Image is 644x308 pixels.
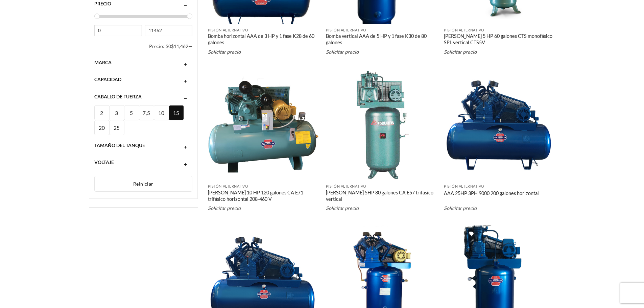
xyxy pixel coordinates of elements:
font: Solicitar precio [208,205,241,211]
font: 15 caballos de fuerza [169,110,189,162]
font: Solicitar precio [326,205,359,211]
font: Reiniciar [133,181,153,187]
font: Pistón alternativo [444,184,484,188]
font: Tamaño del tanque [94,142,145,148]
a: Bomba vertical AAA de 5 HP y 1 fase K30 de 80 galones [326,33,437,47]
font: Precio [94,1,111,6]
button: 25 caballos de fuerza [109,120,124,135]
img: AAA 25HP 3PH 9000 200 galones horizontal [444,69,555,181]
font: Precio: [149,43,164,49]
font: Voltaje [94,159,114,165]
font: Bomba vertical AAA de 5 HP y 1 fase K30 de 80 galones [326,33,427,45]
button: 3 caballos de fuerza [109,105,124,120]
font: Solicitar precio [208,49,241,55]
a: [PERSON_NAME] 5 HP 60 galones CTS monofásico SPL vertical CTS5V [444,33,555,47]
img: Curtis 5HP 80 galones CA E57 trifásico vertical [326,69,437,181]
font: 25 caballos de fuerza [110,125,130,176]
font: Pistón alternativo [326,184,366,188]
font: $11,462 [171,43,188,49]
font: [PERSON_NAME] 5HP 80 galones CA E57 trifásico vertical [326,190,433,202]
font: — [188,43,192,49]
img: Curtis 10 HP 120 galones CA E71 trifásico horizontal 208-460 V [208,69,319,181]
font: Solicitar precio [444,205,477,211]
input: Precio máximo [145,25,192,36]
font: 20 caballos de fuerza [95,125,115,176]
font: 7,5 caballos de fuerza [139,110,160,162]
button: 5 caballos de fuerza [124,105,139,120]
font: Pistón alternativo [444,28,484,32]
button: 10 caballos de fuerza [154,105,169,120]
font: Capacidad [94,76,121,82]
button: 15 caballos de fuerza [169,105,184,120]
font: Pistón alternativo [208,28,248,32]
input: Precio mínimo [94,25,142,36]
font: [PERSON_NAME] 5 HP 60 galones CTS monofásico SPL vertical CTS5V [444,33,552,45]
a: Bomba horizontal AAA de 3 HP y 1 fase K28 de 60 galones [208,33,319,47]
font: 10 caballos de fuerza [154,110,174,162]
font: Marca [94,60,112,65]
button: Reiniciar [94,176,193,192]
a: [PERSON_NAME] 10 HP 120 galones CA E71 trifásico horizontal 208-460 V [208,190,319,203]
button: 7,5 caballos de fuerza [139,105,154,120]
font: [PERSON_NAME] 10 HP 120 galones CA E71 trifásico horizontal 208-460 V [208,190,303,202]
font: Caballo de fuerza [94,94,142,99]
font: Pistón alternativo [208,184,248,188]
font: Solicitar precio [444,49,477,55]
font: Bomba horizontal AAA de 3 HP y 1 fase K28 de 60 galones [208,33,314,45]
button: 2 caballos de fuerza [94,105,110,120]
a: [PERSON_NAME] 5HP 80 galones CA E57 trifásico vertical [326,190,437,203]
font: Solicitar precio [326,49,359,55]
font: $0 [166,43,171,49]
button: 20 caballos de fuerza [94,120,110,135]
font: AAA 25HP 3PH 9000 200 galones horizontal [444,190,539,196]
a: AAA 25HP 3PH 9000 200 galones horizontal [444,190,539,198]
font: Pistón alternativo [326,28,366,32]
